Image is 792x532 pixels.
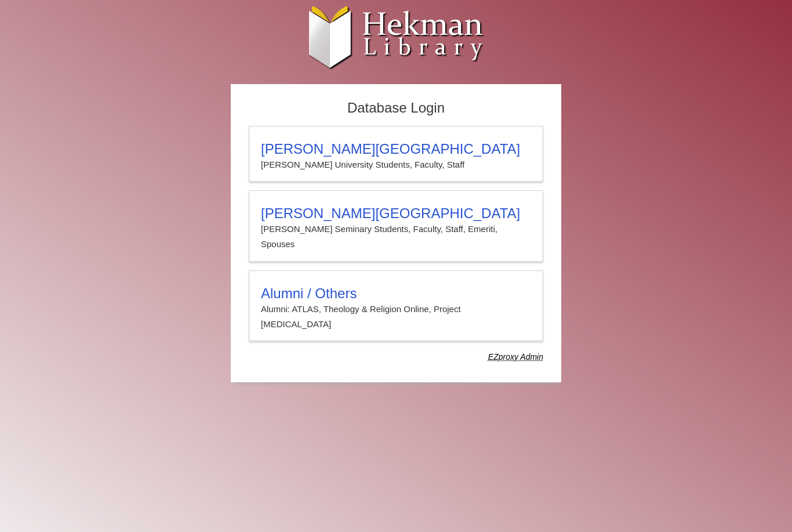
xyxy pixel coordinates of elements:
[261,302,531,332] p: Alumni: ATLAS, Theology & Religion Online, Project [MEDICAL_DATA]
[249,126,543,182] a: [PERSON_NAME][GEOGRAPHIC_DATA][PERSON_NAME] University Students, Faculty, Staff
[261,157,531,172] p: [PERSON_NAME] University Students, Faculty, Staff
[488,352,543,361] dfn: Use Alumni login
[261,141,531,157] h3: [PERSON_NAME][GEOGRAPHIC_DATA]
[249,190,543,262] a: [PERSON_NAME][GEOGRAPHIC_DATA][PERSON_NAME] Seminary Students, Faculty, Staff, Emeriti, Spouses
[261,285,531,332] summary: Alumni / OthersAlumni: ATLAS, Theology & Religion Online, Project [MEDICAL_DATA]
[261,222,531,252] p: [PERSON_NAME] Seminary Students, Faculty, Staff, Emeriti, Spouses
[261,205,531,222] h3: [PERSON_NAME][GEOGRAPHIC_DATA]
[243,96,549,120] h2: Database Login
[261,285,531,302] h3: Alumni / Others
